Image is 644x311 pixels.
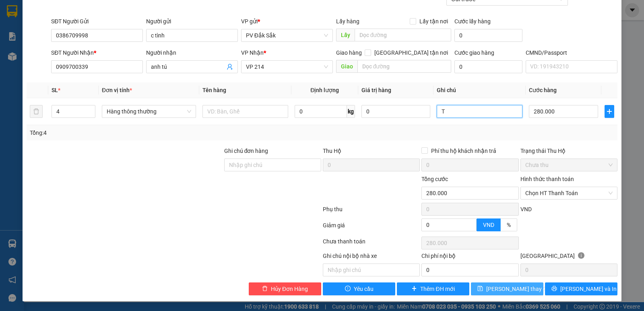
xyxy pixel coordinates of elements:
div: SĐT Người Nhận [51,48,143,57]
button: printer[PERSON_NAME] và In [545,282,617,295]
button: plusThêm ĐH mới [397,282,469,295]
span: delete [262,286,268,292]
span: SL [52,87,58,93]
img: logo [8,18,19,38]
label: Cước giao hàng [454,49,494,56]
input: Dọc đường [357,60,452,73]
div: Trạng thái Thu Hộ [520,146,617,155]
strong: CÔNG TY TNHH [GEOGRAPHIC_DATA] 214 QL13 - P.26 - Q.BÌNH THẠNH - TP HCM 1900888606 [21,13,65,43]
div: Giảm giá [322,221,421,235]
span: Lấy tận nơi [416,17,451,26]
span: Phí thu hộ khách nhận trả [428,146,500,155]
div: Người nhận [146,48,238,57]
span: info-circle [578,252,584,259]
th: Ghi chú [433,82,526,98]
input: VD: Bàn, Ghế [202,105,288,118]
input: Cước lấy hàng [454,29,522,42]
button: exclamation-circleYêu cầu [323,282,395,295]
div: CMND/Passport [526,48,617,57]
input: Ghi chú đơn hàng [224,159,321,171]
span: Hàng thông thường [107,105,191,117]
span: exclamation-circle [345,286,351,292]
span: Hủy Đơn Hàng [271,284,308,293]
input: Nhập ghi chú [323,264,420,276]
span: printer [551,286,557,292]
span: Nơi nhận: [62,56,74,68]
span: Lấy [336,29,355,41]
span: save [477,286,483,292]
button: plus [605,105,614,118]
input: Cước giao hàng [454,60,522,73]
span: Giao hàng [336,49,362,56]
span: 15:44:17 [DATE] [76,36,114,42]
button: deleteHủy Đơn Hàng [249,282,321,295]
span: VND [520,206,532,212]
input: Dọc đường [355,29,452,41]
div: VP gửi [241,17,333,26]
span: DSA08250194 [77,30,114,36]
label: Ghi chú đơn hàng [224,148,268,154]
span: Nơi gửi: [8,56,17,68]
span: Thêm ĐH mới [420,284,454,293]
span: Giao [336,60,357,73]
div: Tổng: 4 [30,128,249,137]
span: VND [483,222,494,228]
span: Chọn HT Thanh Toán [525,187,613,199]
span: PV An Sương [81,58,105,63]
span: [PERSON_NAME] thay đổi [486,284,551,293]
span: [GEOGRAPHIC_DATA] tận nơi [371,48,451,57]
span: Chưa thu [525,159,613,171]
span: % [507,222,511,228]
button: save[PERSON_NAME] thay đổi [471,282,543,295]
div: Chưa thanh toán [322,237,421,251]
strong: BIÊN NHẬN GỬI HÀNG HOÁ [28,48,93,54]
span: Giá trị hàng [361,87,391,93]
span: PV Đắk Sắk [246,29,328,41]
div: SĐT Người Gửi [51,17,143,26]
label: Hình thức thanh toán [520,176,574,182]
span: Tổng cước [421,176,448,182]
span: VP Nhận [241,49,264,56]
span: Tên hàng [202,87,226,93]
button: delete [30,105,43,118]
span: plus [411,286,417,292]
span: VP 214 [246,61,328,73]
span: plus [605,108,614,115]
span: Đơn vị tính [102,87,132,93]
span: Cước hàng [529,87,557,93]
div: Phụ thu [322,205,421,219]
span: PV Đắk Sắk [27,56,48,61]
span: Lấy hàng [336,18,359,25]
div: Ghi chú nội bộ nhà xe [323,251,420,264]
input: Ghi Chú [437,105,522,118]
div: Chi phí nội bộ [421,251,518,264]
div: [GEOGRAPHIC_DATA] [520,251,617,264]
span: user-add [227,64,233,70]
div: Người gửi [146,17,238,26]
span: Định lượng [310,87,339,93]
span: Thu Hộ [323,148,341,154]
span: [PERSON_NAME] và In [560,284,617,293]
span: kg [347,105,355,118]
span: Yêu cầu [354,284,374,293]
label: Cước lấy hàng [454,18,491,25]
